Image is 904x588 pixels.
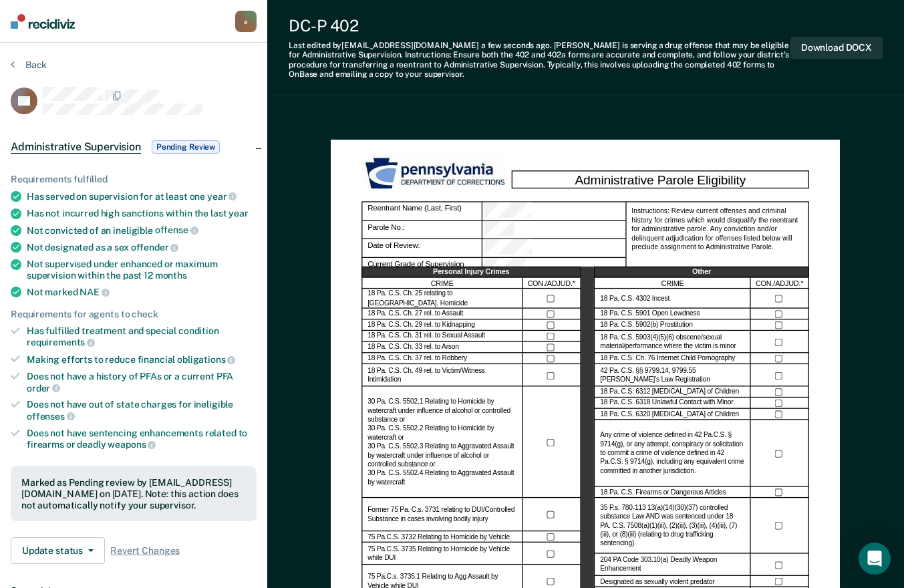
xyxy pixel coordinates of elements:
button: Download DOCX [790,37,883,59]
button: a [235,11,257,32]
div: Not convicted of an ineligible [27,225,257,237]
span: months [155,270,187,281]
div: Has served on supervision for at least one [27,190,257,202]
span: offense [155,225,198,235]
div: Not marked [27,286,257,298]
label: 30 Pa. C.S. 5502.1 Relating to Homicide by watercraft under influence of alcohol or controlled su... [367,398,516,487]
div: Current Grade of Supervision [361,258,482,277]
label: 18 Pa. C.S. Ch. 76 Internet Child Pornography [601,355,736,363]
label: 42 Pa. C.S. §§ 9799.14, 9799.55 [PERSON_NAME]’s Law Registration [601,367,745,385]
span: a few seconds ago [481,41,550,50]
div: Date of Review: [482,240,625,259]
label: 18 Pa. C.S. Ch. 25 relating to [GEOGRAPHIC_DATA]. Homicide [367,290,516,308]
span: Administrative Supervision [11,140,141,154]
div: Last edited by [EMAIL_ADDRESS][DOMAIN_NAME] . [PERSON_NAME] is serving a drug offense that may be... [289,41,790,80]
label: 18 Pa. C.S. Ch. 33 rel. to Arson [367,343,459,352]
div: Open Intercom Messenger [859,543,891,575]
div: Administrative Parole Eligibility [512,170,809,189]
label: 18 Pa. C.S. Ch. 29 rel. to Kidnapping [367,321,475,330]
div: Marked as Pending review by [EMAIL_ADDRESS][DOMAIN_NAME] on [DATE]. Note: this action does not au... [21,477,246,510]
div: Reentrant Name (Last, First) [482,202,625,221]
label: 18 Pa. C.S. Ch. 49 rel. to Victim/Witness Intimidation [367,367,516,385]
div: Requirements fulfilled [11,174,257,185]
label: 18 Pa. C.S. Ch. 31 rel. to Sexual Assault [367,332,485,341]
button: Update status [11,537,105,564]
span: requirements [27,337,95,347]
span: Revert Changes [110,545,180,557]
div: Making efforts to reduce financial [27,353,257,365]
label: 18 Pa. C.S. Firearms or Dangerous Articles [601,488,726,497]
div: Has fulfilled treatment and special condition [27,325,257,348]
div: Not designated as a sex [27,241,257,253]
span: offender [131,242,179,253]
div: Does not have a history of PFAs or a current PFA order [27,371,257,394]
span: NAE [80,287,109,297]
label: Designated as sexually violent predator [601,577,715,586]
div: Requirements for agents to check [11,309,257,320]
img: Recidiviz [11,14,75,29]
div: Reentrant Name (Last, First) [361,202,482,221]
span: year [207,191,237,202]
label: 18 Pa. C.S. 5901 Open Lewdness [601,310,700,319]
label: 204 PA Code 303.10(a) Deadly Weapon Enhancement [601,557,745,575]
label: 18 Pa. C.S. 4302 Incest [601,295,670,303]
span: offenses [27,411,75,422]
label: 18 Pa. C.S. Ch. 27 rel. to Assault [367,310,463,319]
label: 18 Pa. C.S. 6320 [MEDICAL_DATA] of Children [601,410,740,419]
label: 35 P.s. 780-113 13(a)(14)(30)(37) controlled substance Law AND was sentenced under 18 PA. C.S. 75... [601,504,745,549]
div: CRIME [361,278,522,289]
label: 18 Pa. C.S. 5903(4)(5)(6) obscene/sexual material/performance where the victim is minor [601,333,745,351]
label: Any crime of violence defined in 42 Pa.C.S. § 9714(g), or any attempt, conspiracy or solicitation... [601,432,745,476]
div: Parole No.: [361,221,482,240]
img: PDOC Logo [361,155,511,193]
label: 18 Pa. C.S. 6318 Unlawful Contact with Minor [601,399,734,408]
div: Other [595,267,809,279]
label: 75 Pa.C.S. 3735 Relating to Homicide by Vehicle while DUI [367,545,516,563]
label: 75 Pa.C.S. 3732 Relating to Homicide by Vehicle [367,533,510,542]
label: 18 Pa. C.S. 6312 [MEDICAL_DATA] of Children [601,388,740,397]
label: 18 Pa. C.S. 5902(b) Prostitution [601,321,693,330]
div: Instructions: Review current offenses and criminal history for crimes which would disqualify the ... [626,202,810,277]
div: Date of Review: [361,240,482,259]
div: Does not have sentencing enhancements related to firearms or deadly [27,428,257,450]
div: CRIME [595,278,751,289]
div: Personal Injury Crimes [361,267,581,279]
div: CON./ADJUD.* [523,278,581,289]
span: year [229,208,248,218]
div: DC-P 402 [289,16,790,35]
button: Back [11,59,47,71]
div: CON./ADJUD.* [751,278,809,289]
span: Pending Review [152,140,220,154]
label: Former 75 Pa. C.s. 3731 relating to DUI/Controlled Substance in cases involving bodily injury [367,506,516,525]
div: Current Grade of Supervision [482,258,625,277]
span: weapons [108,439,156,450]
div: Not supervised under enhanced or maximum supervision within the past 12 [27,259,257,281]
div: Does not have out of state charges for ineligible [27,399,257,422]
span: obligations [177,354,235,365]
label: 18 Pa. C.S. Ch. 37 rel. to Robbery [367,355,467,363]
div: Parole No.: [482,221,625,240]
div: Has not incurred high sanctions within the last [27,208,257,219]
